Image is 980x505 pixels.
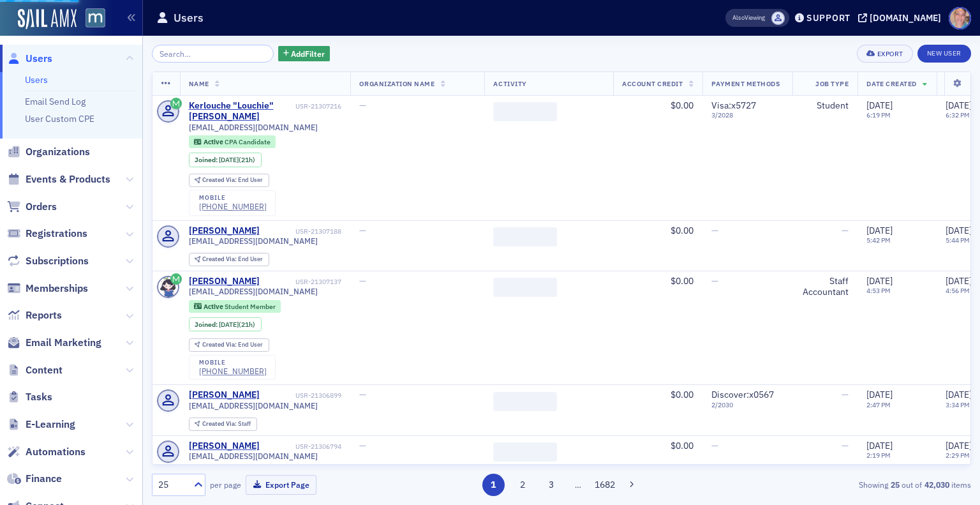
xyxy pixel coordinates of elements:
span: [DATE] [866,225,893,236]
span: — [711,275,718,287]
a: [PHONE_NUMBER] [199,202,267,211]
div: Staff Accountant [801,276,849,298]
time: 2:19 PM [866,451,891,460]
span: $0.00 [671,389,694,400]
time: 5:42 PM [866,236,891,245]
span: [DATE] [866,100,893,111]
img: SailAMX [18,9,77,29]
span: [EMAIL_ADDRESS][DOMAIN_NAME] [189,287,318,296]
span: — [359,389,366,400]
span: Date Created [866,79,916,88]
span: … [569,479,587,490]
time: 3:34 PM [946,400,970,409]
span: ‌ [493,278,557,297]
a: New User [917,45,971,63]
time: 6:19 PM [866,110,891,119]
span: — [842,225,849,236]
a: Kerlouche "Louchie" [PERSON_NAME] [189,100,293,123]
div: [DOMAIN_NAME] [870,12,941,24]
div: Joined: 2025-09-15 00:00:00 [189,317,262,331]
span: Joined : [195,156,219,164]
span: [DATE] [946,275,972,287]
div: [PHONE_NUMBER] [199,366,267,376]
div: Active: Active: Student Member [189,300,281,313]
span: Active [204,137,225,146]
a: Users [7,52,52,66]
div: USR-21307137 [262,278,341,286]
span: $0.00 [671,275,694,287]
h1: Users [174,10,204,26]
span: [DATE] [946,100,972,111]
button: 3 [540,474,563,496]
span: Created Via : [202,255,238,263]
span: Users [26,52,52,66]
time: 6:32 PM [946,110,970,119]
button: Export Page [246,475,316,495]
time: 5:44 PM [946,236,970,245]
span: Subscriptions [26,254,89,268]
span: Created Via : [202,340,238,349]
button: 1682 [594,474,616,496]
div: Created Via: Staff [189,418,257,431]
div: Export [877,50,903,57]
span: Justin Chase [771,11,785,25]
button: 2 [511,474,533,496]
div: Joined: 2025-09-15 00:00:00 [189,153,262,167]
a: Active CPA Candidate [194,138,270,146]
a: E-Learning [7,418,75,432]
span: 2 / 2030 [711,401,783,409]
span: [DATE] [946,225,972,236]
a: Registrations [7,227,87,241]
span: [EMAIL_ADDRESS][DOMAIN_NAME] [189,401,318,411]
span: ‌ [493,102,557,121]
span: Email Marketing [26,336,101,350]
input: Search… [152,45,274,63]
span: ‌ [493,442,557,462]
div: Student [801,100,849,112]
time: 4:53 PM [866,286,891,295]
a: Organizations [7,145,90,159]
span: — [359,100,366,111]
div: End User [202,256,263,263]
span: Registrations [26,227,87,241]
a: Automations [7,445,85,459]
span: 3 / 2028 [711,111,783,119]
span: [DATE] [866,389,893,400]
div: Support [806,12,850,24]
span: — [359,275,366,287]
span: Profile [949,7,971,29]
div: Staff [202,421,251,428]
time: 2:47 PM [866,400,891,409]
span: Account Credit [622,79,683,88]
span: ‌ [493,392,557,411]
span: Discover : x0567 [711,389,774,400]
a: User Custom CPE [25,113,94,124]
a: [PERSON_NAME] [189,389,260,401]
div: mobile [199,359,267,366]
span: [EMAIL_ADDRESS][DOMAIN_NAME] [189,451,318,461]
div: End User [202,342,263,349]
span: ‌ [493,227,557,246]
span: CPA Candidate [225,137,271,146]
span: Finance [26,472,62,486]
button: 1 [482,474,505,496]
span: $0.00 [671,225,694,236]
span: — [359,440,366,451]
a: View Homepage [77,8,105,30]
div: Created Via: End User [189,174,269,187]
span: Automations [26,445,85,459]
a: [PERSON_NAME] [189,276,260,287]
button: [DOMAIN_NAME] [858,13,946,22]
span: Organization Name [359,79,434,88]
span: Job Type [815,79,849,88]
span: Active [204,302,225,311]
span: Content [26,363,63,377]
div: [PERSON_NAME] [189,225,260,237]
strong: 25 [888,479,902,490]
a: Content [7,363,63,377]
span: Created Via : [202,176,238,184]
span: Joined : [195,320,219,329]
